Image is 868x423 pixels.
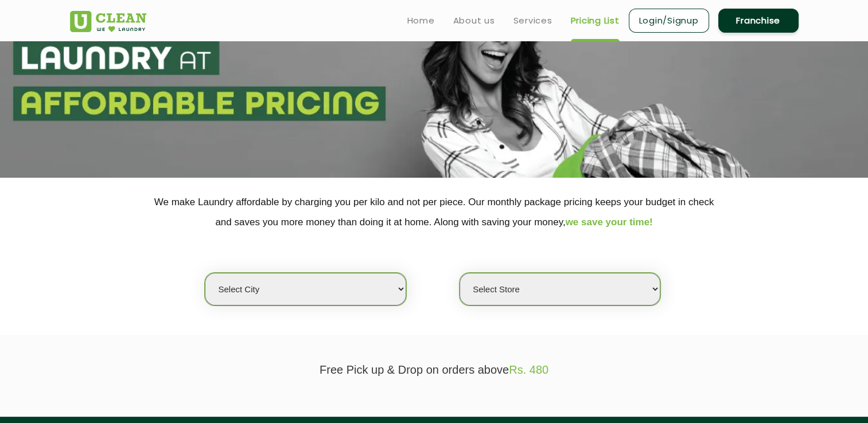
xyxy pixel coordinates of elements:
[571,14,620,28] a: Pricing List
[70,11,146,32] img: UClean Laundry and Dry Cleaning
[718,9,799,33] a: Franchise
[453,14,495,28] a: About us
[509,363,548,376] span: Rs. 480
[629,9,709,33] a: Login/Signup
[566,217,653,228] span: we save your time!
[407,14,435,28] a: Home
[70,363,799,377] p: Free Pick up & Drop on orders above
[513,14,552,28] a: Services
[70,192,799,232] p: We make Laundry affordable by charging you per kilo and not per piece. Our monthly package pricin...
